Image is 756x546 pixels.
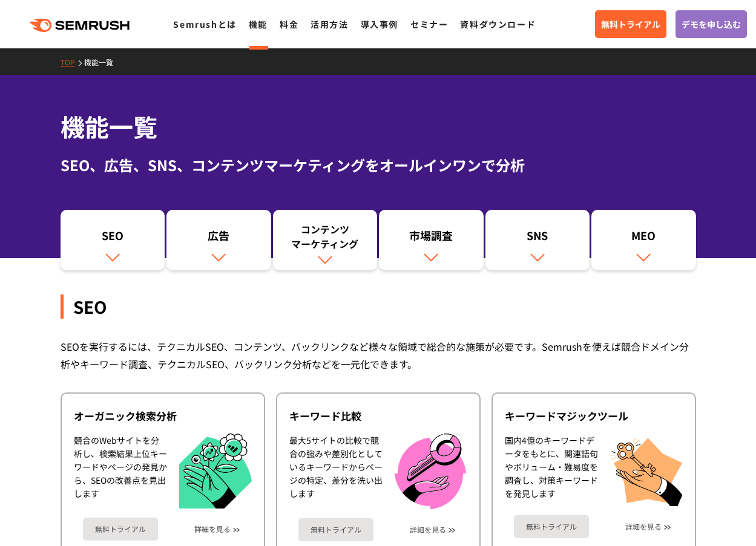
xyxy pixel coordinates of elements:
a: 機能一覧 [84,57,122,67]
div: SEOを実行するには、テクニカルSEO、コンテンツ、バックリンクなど様々な領域で総合的な施策が必要です。Semrushを使えば競合ドメイン分析やキーワード調査、テクニカルSEO、バックリンク分析... [61,338,696,373]
div: 国内4億のキーワードデータをもとに、関連語句やボリューム・難易度を調査し、対策キーワードを発見します [505,434,598,506]
a: 市場調査 [379,210,484,270]
a: 料金 [280,18,298,30]
iframe: Help widget launcher [648,499,743,533]
div: 広告 [173,228,265,249]
div: SEO、広告、SNS、コンテンツマーケティングをオールインワンで分析 [61,154,696,176]
a: コンテンツマーケティング [273,210,378,270]
div: SEO [67,228,159,249]
img: キーワード比較 [395,434,466,509]
a: 詳細を見る [410,525,446,534]
a: 広告 [166,210,271,270]
a: MEO [591,210,696,270]
div: 最大5サイトの比較で競合の強みや差別化としているキーワードからページの特定、差分を洗い出します [289,434,383,509]
div: キーワードマジックツール [505,409,683,423]
a: Semrushとは [173,18,236,30]
div: オーガニック検索分析 [74,409,252,423]
div: MEO [597,228,690,249]
a: 機能 [249,18,268,30]
img: キーワードマジックツール [610,434,683,506]
div: SEO [61,294,696,319]
div: 市場調査 [385,228,478,249]
div: SNS [491,228,584,249]
a: 無料トライアル [595,10,666,38]
div: コンテンツ マーケティング [279,222,372,251]
a: 無料トライアル [298,518,373,541]
h1: 機能一覧 [61,109,696,145]
a: セミナー [410,18,448,30]
a: 導入事例 [361,18,398,30]
a: TOP [61,57,84,67]
a: 無料トライアル [83,518,158,541]
a: 資料ダウンロード [460,18,536,30]
a: 詳細を見る [194,525,231,533]
a: 無料トライアル [514,515,589,538]
a: 詳細を見る [625,522,662,531]
img: オーガニック検索分析 [179,434,252,509]
div: 競合のWebサイトを分析し、検索結果上位キーワードやページの発見から、SEOの改善点を見出します [74,434,167,509]
a: SEO [61,210,165,270]
a: デモを申し込む [675,10,747,38]
div: キーワード比較 [289,409,467,423]
span: 無料トライアル [601,18,660,31]
a: SNS [485,210,590,270]
span: デモを申し込む [682,18,741,31]
a: 活用方法 [311,18,348,30]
